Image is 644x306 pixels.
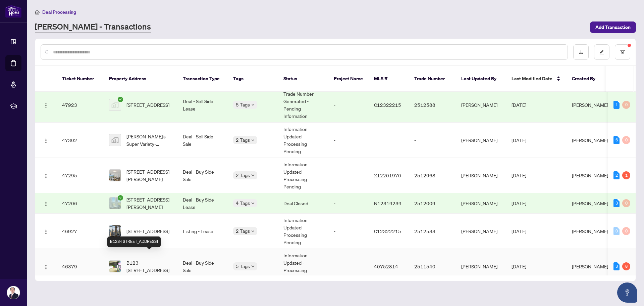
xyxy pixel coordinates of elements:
[109,99,121,111] img: thumbnail-img
[177,87,228,123] td: Deal - Sell Side Lease
[278,66,328,92] th: Status
[278,214,328,249] td: Information Updated - Processing Pending
[572,137,608,143] span: [PERSON_NAME]
[57,87,104,123] td: 47923
[622,101,630,109] div: 0
[622,262,630,270] div: 8
[42,9,76,15] span: Deal Processing
[126,101,169,108] span: [STREET_ADDRESS]
[41,99,51,110] button: Logo
[251,229,255,233] span: down
[35,10,40,14] span: home
[572,172,608,178] span: [PERSON_NAME]
[622,171,630,179] div: 1
[328,66,369,92] th: Project Name
[512,75,552,82] span: Last Modified Date
[236,101,250,108] span: 5 Tags
[613,101,620,109] div: 1
[278,193,328,214] td: Deal Closed
[456,66,506,92] th: Last Updated By
[7,286,20,299] img: Profile Icon
[409,66,456,92] th: Trade Number
[613,262,620,270] div: 3
[109,261,121,272] img: thumbnail-img
[409,123,456,158] td: -
[118,97,123,102] span: check-circle
[409,158,456,193] td: 2512968
[57,214,104,249] td: 46927
[126,227,169,235] span: [STREET_ADDRESS]
[57,193,104,214] td: 47206
[118,195,123,201] span: check-circle
[41,198,51,209] button: Logo
[590,21,636,33] button: Add Transaction
[251,138,255,142] span: down
[456,87,506,123] td: [PERSON_NAME]
[177,66,228,92] th: Transaction Type
[43,264,49,270] img: Logo
[236,199,250,207] span: 4 Tags
[328,249,369,284] td: -
[177,249,228,284] td: Deal - Buy Side Sale
[615,44,630,60] button: filter
[41,135,51,145] button: Logo
[251,265,255,268] span: down
[43,229,49,234] img: Logo
[374,228,401,234] span: C12322215
[572,102,608,108] span: [PERSON_NAME]
[617,282,637,303] button: Open asap
[374,102,401,108] span: C12322215
[328,214,369,249] td: -
[409,193,456,214] td: 2512009
[107,236,161,247] div: B123-[STREET_ADDRESS]
[177,158,228,193] td: Deal - Buy Side Sale
[41,170,51,181] button: Logo
[512,200,526,206] span: [DATE]
[512,263,526,269] span: [DATE]
[456,193,506,214] td: [PERSON_NAME]
[374,200,401,206] span: N12319239
[579,50,583,54] span: download
[278,123,328,158] td: Information Updated - Processing Pending
[456,214,506,249] td: [PERSON_NAME]
[251,174,255,177] span: down
[512,228,526,234] span: [DATE]
[512,172,526,178] span: [DATE]
[369,66,409,92] th: MLS #
[126,196,172,211] span: [STREET_ADDRESS][PERSON_NAME]
[567,66,607,92] th: Created By
[43,138,49,143] img: Logo
[278,158,328,193] td: Information Updated - Processing Pending
[595,22,631,33] span: Add Transaction
[35,21,151,33] a: [PERSON_NAME] - Transactions
[620,50,625,54] span: filter
[512,137,526,143] span: [DATE]
[41,226,51,236] button: Logo
[613,136,620,144] div: 6
[409,87,456,123] td: 2512588
[126,168,172,183] span: [STREET_ADDRESS][PERSON_NAME]
[109,225,121,237] img: thumbnail-img
[512,102,526,108] span: [DATE]
[572,263,608,269] span: [PERSON_NAME]
[236,136,250,144] span: 2 Tags
[43,103,49,108] img: Logo
[104,66,177,92] th: Property Address
[572,200,608,206] span: [PERSON_NAME]
[236,171,250,179] span: 2 Tags
[236,262,250,270] span: 5 Tags
[57,66,104,92] th: Ticket Number
[573,44,589,60] button: download
[613,227,620,235] div: 0
[328,193,369,214] td: -
[328,158,369,193] td: -
[57,249,104,284] td: 46379
[328,123,369,158] td: -
[126,133,172,147] span: [PERSON_NAME]'s Super Variety-[STREET_ADDRESS]
[57,123,104,158] td: 47302
[177,123,228,158] td: Deal - Sell Side Sale
[251,202,255,205] span: down
[328,87,369,123] td: -
[43,173,49,179] img: Logo
[622,199,630,207] div: 0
